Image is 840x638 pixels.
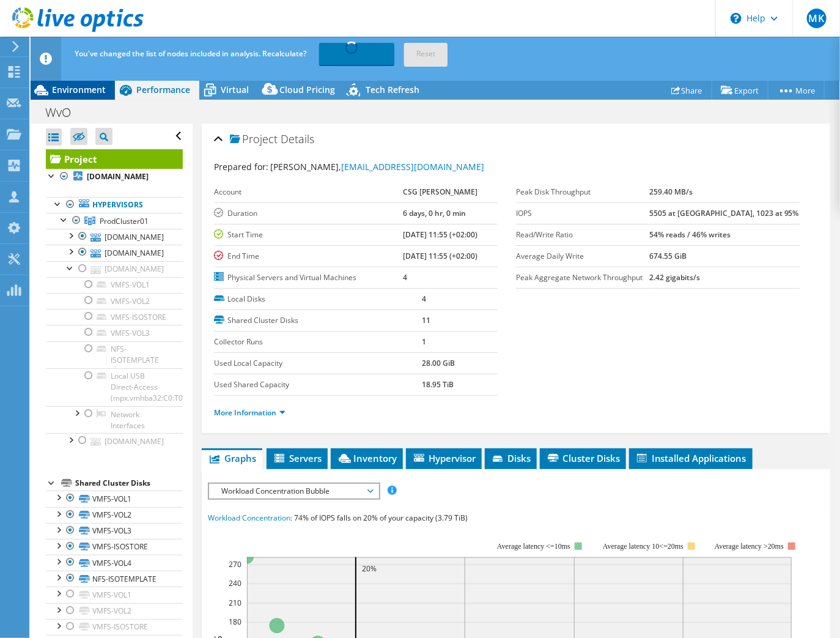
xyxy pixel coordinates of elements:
[214,207,403,220] label: Duration
[46,539,183,555] a: VMFS-ISOSTORE
[46,169,183,185] a: [DOMAIN_NAME]
[422,358,455,368] b: 28.00 GiB
[516,272,649,284] label: Peak Aggregate Network Throughput
[214,379,422,391] label: Used Shared Capacity
[403,187,477,197] b: CSG [PERSON_NAME]
[46,229,183,245] a: [DOMAIN_NAME]
[100,216,149,226] span: ProdCluster01
[497,542,570,551] tspan: Average latency <=10ms
[412,452,476,464] span: Hypervisor
[649,208,799,218] b: 5505 at [GEOGRAPHIC_DATA], 1023 at 95%
[807,9,827,28] span: MK
[46,555,183,571] a: VMFS-VOL4
[649,187,693,197] b: 259.40 MB/s
[75,476,183,491] div: Shared Cluster Disks
[403,251,477,261] b: [DATE] 11:55 (+02:00)
[712,81,768,100] a: Export
[46,293,183,309] a: VMFS-VOL2
[662,81,712,100] a: Share
[319,43,394,65] a: Recalculating...
[270,161,484,172] span: [PERSON_NAME],
[403,272,407,283] b: 4
[649,251,687,261] b: 674.55 GiB
[221,84,249,95] span: Virtual
[46,341,183,368] a: NFS-ISOTEMPLATE
[366,84,419,95] span: Tech Refresh
[46,261,183,277] a: [DOMAIN_NAME]
[214,161,268,172] label: Prepared for:
[649,272,700,283] b: 2.42 gigabits/s
[46,197,183,213] a: Hypervisors
[230,133,278,146] span: Project
[46,406,183,433] a: Network Interfaces
[516,186,649,198] label: Peak Disk Throughput
[635,452,746,464] span: Installed Applications
[46,603,183,619] a: VMFS-VOL2
[337,452,397,464] span: Inventory
[281,132,314,146] span: Details
[46,213,183,229] a: ProdCluster01
[46,277,183,293] a: VMFS-VOL1
[229,559,241,569] text: 270
[422,379,454,390] b: 18.95 TiB
[214,250,403,262] label: End Time
[229,617,241,627] text: 180
[516,250,649,262] label: Average Daily Write
[294,513,468,523] span: 74% of IOPS falls on 20% of your capacity (3.79 TiB)
[46,368,183,406] a: Local USB Direct-Access (mpx.vmhba32:C0:T0
[273,452,322,464] span: Servers
[46,433,183,449] a: [DOMAIN_NAME]
[768,81,825,100] a: More
[731,13,742,24] svg: \n
[341,161,484,172] a: [EMAIL_ADDRESS][DOMAIN_NAME]
[214,272,403,284] label: Physical Servers and Virtual Machines
[362,563,377,574] text: 20%
[46,571,183,587] a: NFS-ISOTEMPLATE
[214,293,422,305] label: Local Disks
[546,452,620,464] span: Cluster Disks
[491,452,531,464] span: Disks
[214,229,403,241] label: Start Time
[422,294,426,304] b: 4
[40,106,90,119] h1: WvO
[46,325,183,341] a: VMFS-VOL3
[46,309,183,325] a: VMFS-ISOSTORE
[208,513,292,523] span: Workload Concentration:
[403,229,477,240] b: [DATE] 11:55 (+02:00)
[46,149,183,169] a: Project
[422,315,430,325] b: 11
[136,84,190,95] span: Performance
[46,619,183,635] a: VMFS-ISOSTORE
[75,48,306,59] span: You've changed the list of nodes included in analysis. Recalculate?
[208,452,256,464] span: Graphs
[214,357,422,369] label: Used Local Capacity
[52,84,106,95] span: Environment
[516,229,649,241] label: Read/Write Ratio
[46,245,183,261] a: [DOMAIN_NAME]
[229,598,241,608] text: 210
[715,542,784,551] text: Average latency >20ms
[87,171,149,182] b: [DOMAIN_NAME]
[214,186,403,198] label: Account
[46,507,183,523] a: VMFS-VOL2
[603,542,683,551] tspan: Average latency 10<=20ms
[403,208,466,218] b: 6 days, 0 hr, 0 min
[516,207,649,220] label: IOPS
[279,84,335,95] span: Cloud Pricing
[46,491,183,506] a: VMFS-VOL1
[46,587,183,603] a: VMFS-VOL1
[214,336,422,348] label: Collector Runs
[214,407,286,418] a: More Information
[215,484,372,499] span: Workload Concentration Bubble
[214,314,422,327] label: Shared Cluster Disks
[649,229,731,240] b: 54% reads / 46% writes
[229,578,241,588] text: 240
[46,523,183,539] a: VMFS-VOL3
[422,336,426,347] b: 1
